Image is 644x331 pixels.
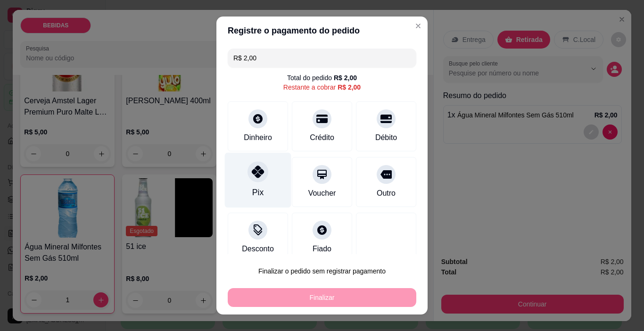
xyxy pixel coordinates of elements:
div: Dinheiro [244,132,272,143]
div: Fiado [313,243,331,255]
div: Total do pedido [287,73,357,83]
div: Outro [377,188,396,199]
header: Registre o pagamento do pedido [216,17,428,45]
div: Voucher [308,188,336,199]
div: Desconto [242,243,274,255]
div: Crédito [310,132,334,143]
div: Débito [375,132,397,143]
div: R$ 2,00 [338,83,361,92]
input: Ex.: hambúrguer de cordeiro [233,49,411,67]
button: Close [411,18,426,33]
div: Restante a cobrar [283,83,361,92]
div: Pix [252,186,264,199]
div: R$ 2,00 [334,73,357,83]
button: Finalizar o pedido sem registrar pagamento [228,262,416,281]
